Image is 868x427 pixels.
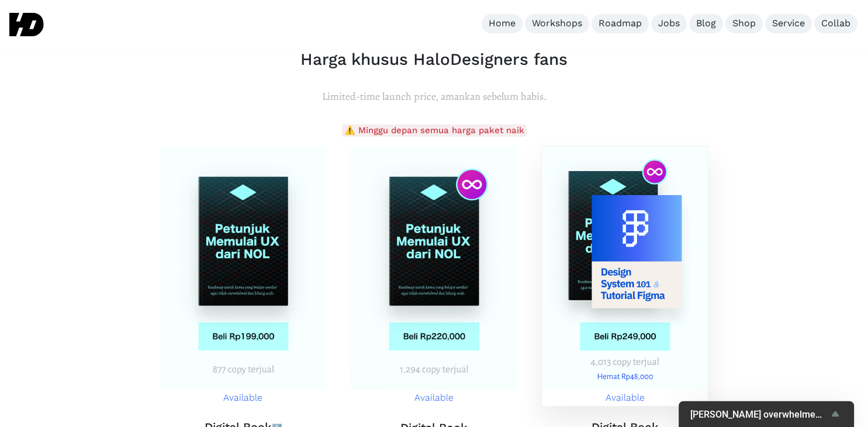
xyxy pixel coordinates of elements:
button: Show survey - Ngerasa overwhelmed ga pas pertama kali belajar UX? 🙄 [690,407,842,421]
div: Shop [732,18,756,30]
a: Blog [689,14,723,33]
div: Blog [696,18,716,30]
a: Available [160,146,327,407]
div: Roadmap [599,18,642,30]
a: Roadmap [592,14,649,33]
a: Workshops [525,14,589,33]
p: Available [351,390,517,407]
div: Service [772,18,805,30]
a: Collab [814,14,857,33]
span: ⚠️ Minggu depan semua harga paket naik [342,124,527,137]
a: Service [765,14,812,33]
div: Jobs [658,18,680,30]
a: Available [350,146,518,407]
p: Available [542,390,708,407]
img: harga buku petunjuk memulai ux dari nol paket b [351,147,517,390]
div: Workshops [532,18,582,30]
p: Available [160,390,327,407]
a: Home [482,14,523,33]
span: [PERSON_NAME] overwhelmed ga pas pertama kali belajar UX? 🙄 [690,409,828,420]
img: harga buku petunjuk memulai ux dari nol paket c [160,147,327,390]
div: Collab [821,18,850,30]
p: Limited-time launch price, amankan sebelum habis. [160,88,709,106]
div: Home [489,18,516,30]
a: Shop [725,14,763,33]
a: Jobs [651,14,687,33]
a: Available [541,146,709,407]
h2: Harga khusus HaloDesigners fans [160,50,709,70]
